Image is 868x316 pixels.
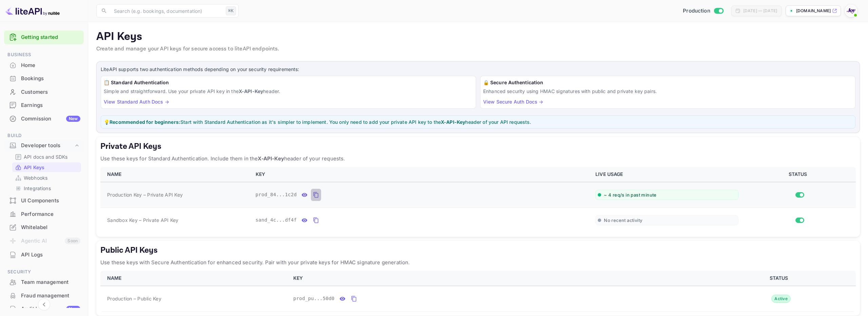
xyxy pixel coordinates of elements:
span: prod_84...1c2d [256,191,297,198]
img: With Joy [846,5,856,16]
a: Audit logsNew [4,302,84,315]
h6: 📋 Standard Authentication [104,79,473,86]
div: API Keys [12,162,81,172]
p: Use these keys with Secure Authentication for enhanced security. Pair with your private keys for ... [100,258,856,267]
span: Build [4,132,84,139]
div: Team management [4,276,84,289]
div: Whitelabel [21,224,80,231]
div: New [66,306,80,312]
p: Create and manage your API keys for secure access to liteAPI endpoints. [96,45,860,53]
th: LIVE USAGE [591,167,743,182]
span: Production [683,7,710,15]
p: [DOMAIN_NAME] [796,8,831,14]
span: sand_4c...df4f [256,217,297,224]
p: Webhooks [24,174,47,181]
div: Earnings [21,101,80,109]
div: Team management [21,278,80,286]
table: public api keys table [100,271,856,312]
div: [DATE] — [DATE] [743,8,777,14]
div: Fraud management [4,289,84,302]
div: Earnings [4,99,84,112]
strong: Recommended for beginners: [110,119,180,125]
div: Customers [4,86,84,99]
strong: X-API-Key [258,155,284,162]
a: Whitelabel [4,221,84,233]
div: Home [21,62,80,69]
div: UI Components [4,194,84,207]
strong: X-API-Key [441,119,465,125]
a: Webhooks [15,174,78,181]
input: Search (e.g. bookings, documentation) [110,4,223,18]
h5: Public API Keys [100,245,856,256]
div: Performance [4,208,84,221]
a: View Standard Auth Docs → [104,99,169,105]
table: private api keys table [100,167,856,233]
div: New [66,116,80,122]
a: API Keys [15,164,78,171]
div: Bookings [4,72,84,85]
a: Fraud management [4,289,84,302]
p: Integrations [24,185,51,192]
div: Home [4,59,84,72]
th: KEY [289,271,705,286]
div: Fraud management [21,292,80,300]
p: LiteAPI supports two authentication methods depending on your security requirements: [101,66,855,73]
a: Bookings [4,72,84,85]
div: Getting started [4,30,84,44]
a: CommissionNew [4,112,84,125]
a: UI Components [4,194,84,207]
a: Home [4,59,84,71]
div: Developer tools [21,142,74,150]
div: Active [771,295,791,303]
p: Enhanced security using HMAC signatures with public and private key pairs. [483,88,852,95]
a: Customers [4,86,84,98]
h6: 🔒 Secure Authentication [483,79,852,86]
p: API Keys [96,30,860,44]
span: prod_pu...50d0 [293,295,335,302]
div: Commission [21,115,80,123]
div: UI Components [21,197,80,205]
th: NAME [100,167,252,182]
div: Developer tools [4,140,84,152]
a: Earnings [4,99,84,111]
div: Customers [21,88,80,96]
div: Integrations [12,183,81,193]
button: Collapse navigation [38,298,50,311]
div: API Logs [21,251,80,259]
span: Security [4,268,84,276]
span: Production Key – Private API Key [107,191,183,198]
div: Whitelabel [4,221,84,234]
th: KEY [252,167,592,182]
a: View Secure Auth Docs → [483,99,543,105]
div: API docs and SDKs [12,152,81,162]
h5: Private API Keys [100,141,856,152]
a: API Logs [4,248,84,261]
div: Audit logs [21,305,80,313]
a: Integrations [15,185,78,192]
strong: X-API-Key [239,88,263,94]
a: API docs and SDKs [15,153,78,160]
div: CommissionNew [4,112,84,126]
div: Bookings [21,75,80,83]
p: API docs and SDKs [24,153,68,160]
div: Webhooks [12,173,81,183]
span: Production – Public Key [107,295,161,302]
span: No recent activity [604,218,642,223]
p: Simple and straightforward. Use your private API key in the header. [104,88,473,95]
a: Performance [4,208,84,220]
a: Team management [4,276,84,288]
th: STATUS [743,167,856,182]
span: Business [4,51,84,59]
div: ⌘K [226,6,236,15]
th: NAME [100,271,289,286]
p: Use these keys for Standard Authentication. Include them in the header of your requests. [100,155,856,163]
a: Getting started [21,33,80,41]
img: LiteAPI logo [5,5,60,16]
p: 💡 Start with Standard Authentication as it's simpler to implement. You only need to add your priv... [104,118,852,126]
span: Sandbox Key – Private API Key [107,217,178,224]
div: Performance [21,210,80,218]
th: STATUS [705,271,856,286]
span: ~ 4 req/s in past minute [604,192,657,198]
p: API Keys [24,164,44,171]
